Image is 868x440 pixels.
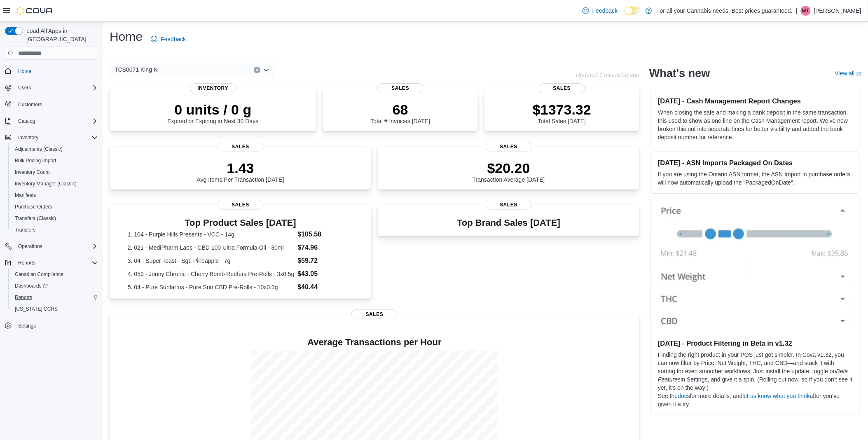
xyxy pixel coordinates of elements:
button: Catalog [2,115,101,127]
a: Inventory Count [12,167,53,177]
a: Feedback [147,31,189,47]
a: Bulk Pricing Import [12,156,60,166]
a: Adjustments (Classic) [12,144,66,154]
span: Purchase Orders [15,204,52,210]
button: Open list of options [263,67,269,73]
span: Canadian Compliance [12,269,98,279]
button: Transfers (Classic) [8,213,101,224]
h1: Home [110,28,143,45]
span: Inventory [190,83,236,93]
span: Transfers (Classic) [15,215,56,222]
div: Transaction Average [DATE] [473,160,545,183]
span: Inventory Count [12,167,98,177]
span: Sales [218,142,264,152]
p: | [796,6,798,16]
a: Canadian Compliance [12,269,67,279]
span: Bulk Pricing Import [15,157,56,164]
p: 68 [371,101,430,118]
button: Settings [2,320,101,332]
button: Customers [2,98,101,110]
span: Settings [18,323,36,329]
span: Transfers [15,227,35,233]
p: 0 units / 0 g [167,101,258,118]
button: Adjustments (Classic) [8,143,101,155]
span: Customers [18,101,42,108]
span: Home [18,68,31,75]
span: Inventory Manager (Classic) [12,179,98,189]
span: Purchase Orders [12,202,98,212]
a: Dashboards [8,280,101,292]
span: Manifests [15,192,36,199]
em: Beta Features [658,368,848,383]
span: Catalog [15,116,98,126]
dt: 5. 04 - Pure Sunfarms - Pure Sun CBD Pre-Rolls - 10x0.3g [128,283,295,291]
a: [US_STATE] CCRS [12,304,61,314]
svg: External link [856,72,861,77]
button: Reports [2,257,101,269]
dd: $105.58 [297,229,353,239]
h2: What's new [649,67,710,80]
dt: 1. 104 - Purple Hills Presents - VCC - 14g [128,230,295,239]
p: $20.20 [473,160,545,176]
a: Feedback [579,2,621,19]
button: Users [15,83,34,93]
div: Avg Items Per Transaction [DATE] [197,160,284,183]
a: Inventory Manager (Classic) [12,179,80,189]
button: Transfers [8,224,101,236]
a: Customers [15,100,45,110]
dd: $43.05 [297,269,353,279]
a: docs [678,393,690,399]
span: Reports [12,293,98,302]
span: Transfers (Classic) [12,213,98,223]
a: Settings [15,321,39,331]
span: Inventory [15,133,98,143]
span: Reports [18,260,35,266]
button: Canadian Compliance [8,269,101,280]
p: When closing the safe and making a bank deposit in the same transaction, this used to show as one... [658,108,853,141]
a: Transfers [12,225,39,235]
span: Sales [486,142,532,152]
span: Adjustments (Classic) [15,146,63,152]
span: Washington CCRS [12,304,98,314]
span: TCS0071 King N [115,65,158,75]
span: Reports [15,294,32,301]
button: Inventory [2,132,101,143]
span: Operations [15,241,98,251]
h3: [DATE] - Product Filtering in Beta in v1.32 [658,339,853,347]
dt: 3. 04 - Super Toast - Sgt. Pineapple - 7g [128,257,295,265]
p: $1373.32 [533,101,591,118]
button: Bulk Pricing Import [8,155,101,166]
button: Inventory [15,133,42,143]
span: Sales [539,83,585,93]
span: Sales [486,200,532,210]
nav: Complex example [5,61,98,353]
button: Catalog [15,116,38,126]
span: Catalog [18,118,35,124]
span: Canadian Compliance [15,271,63,278]
button: Purchase Orders [8,201,101,213]
span: Sales [218,200,264,210]
p: Finding the right product in your POS just got simpler. In Cova v1.32, you can now filter by Pric... [658,351,853,392]
div: Total # Invoices [DATE] [371,101,430,124]
h3: [DATE] - ASN Imports Packaged On Dates [658,159,853,167]
p: Updated 1 minute(s) ago [576,72,639,78]
button: Manifests [8,190,101,201]
button: Operations [15,241,46,251]
button: Reports [8,292,101,303]
span: Users [18,84,31,91]
a: Manifests [12,190,39,200]
span: Inventory [18,134,38,141]
a: Purchase Orders [12,202,56,212]
span: Settings [15,321,98,331]
span: Inventory Count [15,169,50,176]
p: [PERSON_NAME] [814,6,861,16]
span: Customers [15,99,98,110]
span: Transfers [12,225,98,235]
span: Feedback [161,35,186,43]
dd: $40.44 [297,282,353,292]
span: Reports [15,258,98,268]
dt: 4. 059 - Jonny Chronic - Cherry Bomb Reefers Pre-Rolls - 3x0.5g [128,270,295,278]
span: Sales [351,309,398,319]
span: Home [15,66,98,76]
a: Transfers (Classic) [12,213,59,223]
